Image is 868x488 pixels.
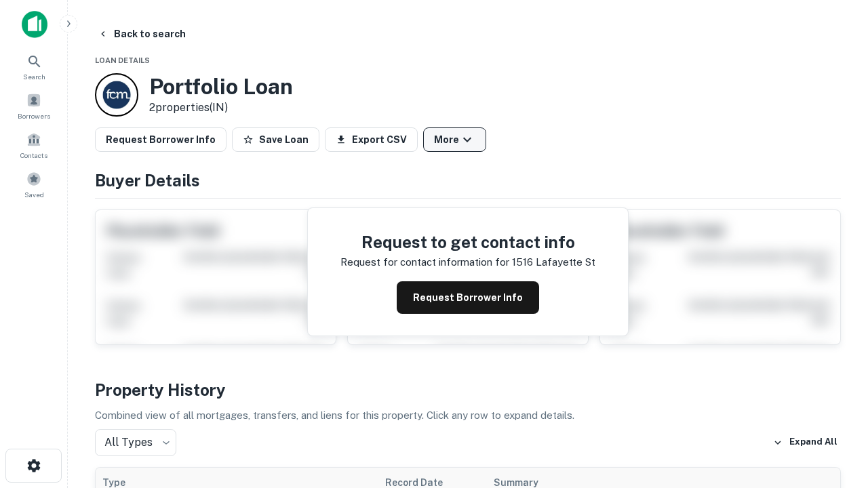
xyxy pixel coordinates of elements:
p: 2 properties (IN) [149,100,293,116]
button: Save Loan [232,127,319,152]
a: Saved [4,166,64,203]
div: All Types [95,429,176,456]
a: Contacts [4,127,64,163]
button: Request Borrower Info [397,281,539,314]
iframe: Chat Widget [800,336,868,401]
h4: Property History [95,378,841,402]
button: Expand All [770,432,841,453]
button: More [423,127,486,152]
span: Loan Details [95,56,150,64]
img: capitalize-icon.png [22,11,47,38]
button: Export CSV [325,127,418,152]
button: Back to search [92,22,191,46]
p: Combined view of all mortgages, transfers, and liens for this property. Click any row to expand d... [95,407,841,424]
span: Search [23,71,45,82]
a: Search [4,48,64,85]
span: Saved [24,189,44,200]
h4: Request to get contact info [340,230,595,254]
p: Request for contact information for [340,254,509,270]
span: Borrowers [18,110,50,121]
p: 1516 lafayette st [512,254,595,270]
h3: Portfolio Loan [149,74,293,100]
h4: Buyer Details [95,168,841,192]
a: Borrowers [4,87,64,124]
span: Contacts [20,150,47,161]
button: Request Borrower Info [95,127,226,152]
